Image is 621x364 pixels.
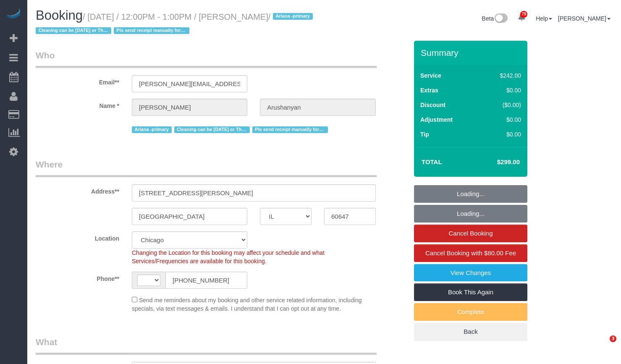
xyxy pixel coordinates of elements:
[174,126,250,133] span: Cleaning can be [DATE] or Thurs if Ariana or Lexie is not available
[132,249,325,264] span: Changing the Location for this booking may affect your schedule and what Services/Frequencies are...
[494,13,508,24] img: New interface
[422,158,442,165] strong: Total
[252,126,328,133] span: Pls send receipt manually for every cleaning!
[536,15,552,22] a: Help
[260,99,375,116] input: Last Name*
[592,335,613,356] iframe: Intercom live chat
[414,283,527,301] a: Book This Again
[514,8,530,27] a: 79
[36,49,377,68] legend: Who
[420,130,429,139] label: Tip
[36,158,377,177] legend: Where
[132,297,362,312] span: Send me reminders about my booking and other service related information, including specials, via...
[520,11,527,18] span: 79
[29,231,126,243] label: Location
[610,335,616,342] span: 3
[132,126,172,133] span: Ariana -primary
[472,159,520,166] h4: $299.00
[36,8,83,23] span: Booking
[420,86,438,94] label: Extras
[114,27,189,34] span: Pls send receipt manually for every cleaning!
[420,101,445,109] label: Discount
[421,48,523,58] h3: Summary
[482,86,521,94] div: $0.00
[414,264,527,282] a: View Changes
[132,99,247,116] input: First Name**
[414,323,527,340] a: Back
[324,208,376,225] input: Zip Code**
[482,71,521,80] div: $242.00
[482,101,521,109] div: ($0.00)
[482,15,508,22] a: Beta
[420,115,453,124] label: Adjustment
[36,27,111,34] span: Cleaning can be [DATE] or Thurs if Ariana or Lexie is not available
[273,13,313,20] span: Ariana -primary
[482,130,521,139] div: $0.00
[414,244,527,262] a: Cancel Booking with $80.00 Fee
[29,99,126,110] label: Name *
[558,15,611,22] a: [PERSON_NAME]
[5,8,22,20] img: Automaid Logo
[414,225,527,242] a: Cancel Booking
[420,71,441,80] label: Service
[36,12,315,36] small: / [DATE] / 12:00PM - 1:00PM / [PERSON_NAME]
[482,115,521,124] div: $0.00
[36,336,377,355] legend: What
[425,249,516,257] span: Cancel Booking with $80.00 Fee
